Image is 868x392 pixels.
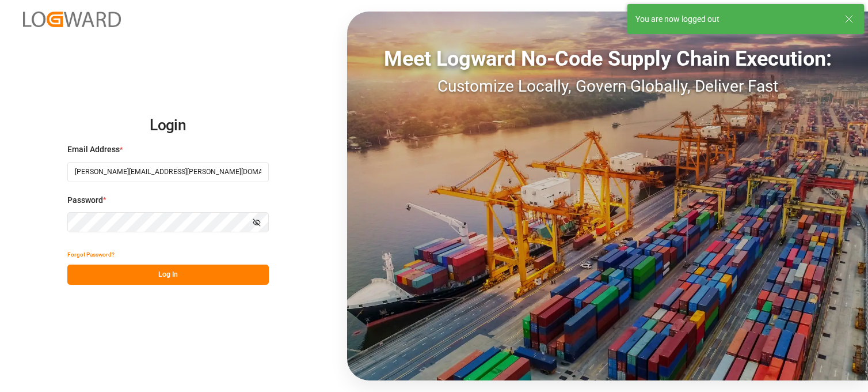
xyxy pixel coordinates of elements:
[67,162,269,182] input: Enter your email
[347,43,868,74] div: Meet Logward No-Code Supply Chain Execution:
[67,244,115,265] button: Forgot Password?
[347,74,868,99] div: Customize Locally, Govern Globally, Deliver Fast
[67,194,103,206] span: Password
[67,107,269,144] h2: Login
[67,265,269,285] button: Log In
[67,144,120,156] span: Email Address
[635,13,833,25] div: You are now logged out
[23,12,121,27] img: Logward_new_orange.png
